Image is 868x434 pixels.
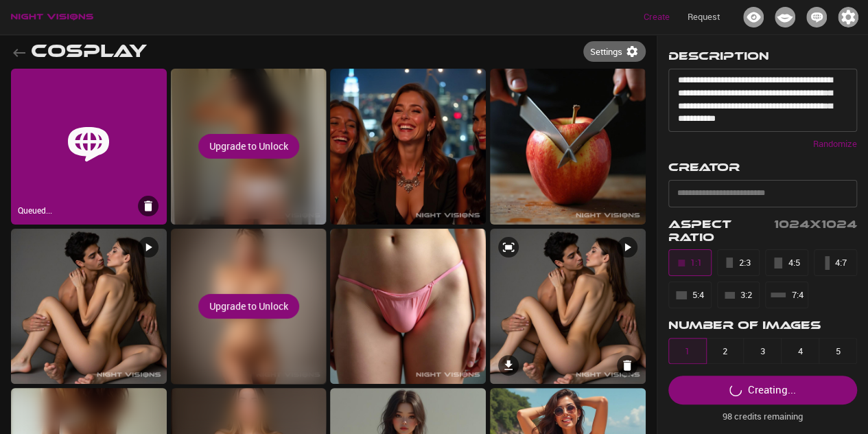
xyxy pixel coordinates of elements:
img: logo [11,14,93,21]
img: 13 - Cosplay [490,69,646,225]
button: 2 [706,338,744,365]
h3: Description [668,50,769,69]
div: 3:2 [725,287,752,303]
img: Icon [838,7,858,27]
div: 5:4 [676,287,704,303]
h1: Cosplay [31,41,147,62]
a: Creators [769,10,801,22]
button: 4:7 [814,249,857,276]
button: 3:2 [717,282,760,308]
img: Icon [743,7,764,27]
p: Request [688,10,720,24]
button: Icon [801,3,832,32]
button: Settings [583,41,646,62]
img: 12 - Cosplay [11,229,167,385]
button: 4:5 [765,249,808,276]
a: Collabs [801,10,832,22]
button: Icon [832,3,864,32]
img: Icon [806,7,827,27]
div: 4:5 [774,255,799,271]
img: Icon [775,7,795,27]
button: 5:4 [668,282,712,308]
button: 4 [781,338,819,365]
p: 98 credits remaining [668,404,857,424]
button: 1:1 [668,249,712,276]
div: 2:3 [726,255,750,271]
h3: Creator [668,161,740,180]
img: 10 - Cosplay [330,229,486,385]
button: 3 [743,338,782,365]
button: 7:4 [765,282,808,308]
button: 1 [668,338,707,365]
button: 5 [819,338,857,365]
h3: 1024x1024 [774,218,857,249]
img: 14 - Cosplay [330,69,486,225]
button: Icon [738,3,769,32]
a: Projects [738,10,769,22]
button: 2:3 [717,249,760,276]
button: Icon [769,3,801,32]
div: 7:4 [771,287,803,303]
div: 1:1 [678,255,702,271]
p: Randomize [813,137,857,151]
p: Create [644,10,670,24]
img: Brand Icon [68,124,109,165]
h3: Aspect Ratio [668,218,774,249]
div: 4:7 [825,255,847,271]
h3: Number of Images [668,319,857,338]
img: 09 - Cosplay [490,229,646,385]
